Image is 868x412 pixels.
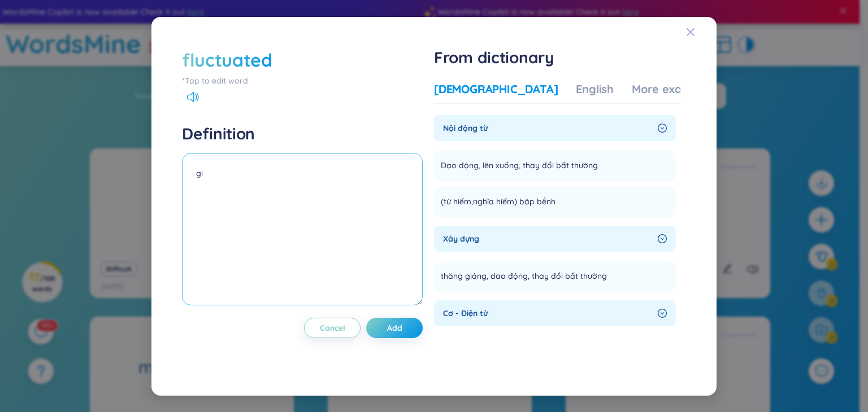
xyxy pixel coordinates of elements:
[441,195,555,209] span: (từ hiếm,nghĩa hiếm) bập bềnh
[658,234,667,243] span: right-circle
[182,74,423,87] div: *Tap to edit word
[182,47,272,72] div: fluctuated
[576,81,614,97] div: English
[658,309,667,318] span: right-circle
[686,17,717,47] button: Close
[434,81,558,97] div: [DEMOGRAPHIC_DATA]
[182,124,423,144] h4: Definition
[658,124,667,133] span: right-circle
[182,153,423,305] textarea: giao đ
[443,122,653,134] span: Nội động từ
[443,307,653,319] span: Cơ - Điện tử
[443,233,653,245] span: Xây dựng
[320,322,345,334] span: Cancel
[441,159,598,173] span: Dao động, lên xuống, thay đổi bất thường
[441,270,607,283] span: thăng giáng, dao động, thay đổi bất thường
[434,47,680,68] h1: From dictionary
[387,322,402,334] span: Add
[632,81,714,97] div: More examples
